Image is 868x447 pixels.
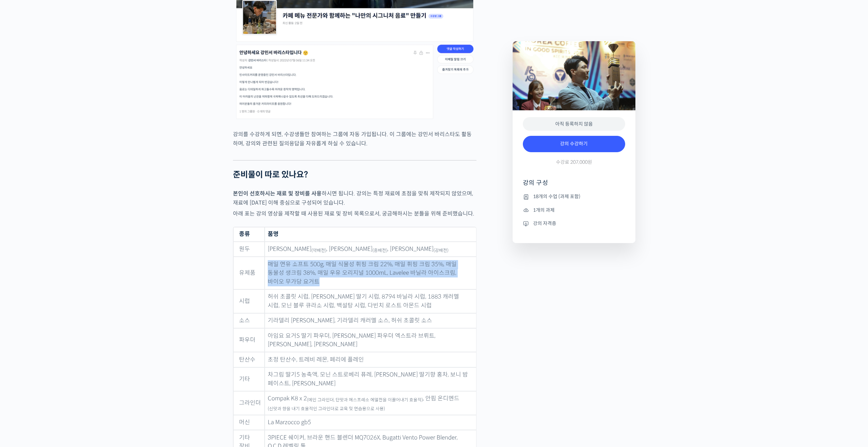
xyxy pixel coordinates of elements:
td: 아임요 요거S 딸기 파우더, [PERSON_NAME] 파우더 엑스트라 브뤼트, [PERSON_NAME], [PERSON_NAME] [265,328,476,352]
td: [PERSON_NAME] , [PERSON_NAME] , [PERSON_NAME] [265,242,476,257]
strong: 준비물이 따로 있나요? [233,170,308,180]
span: 대화 [62,226,71,232]
a: 강의 수강하기 [523,136,625,152]
strong: 본인이 선호하시는 재료 및 장비를 사용 [233,190,322,197]
td: 그라인더 [233,391,265,415]
td: 탄산수 [233,352,265,367]
sub: (중배전) [372,248,387,253]
td: 유제품 [233,257,265,289]
sub: (신맛과 향을 내기 효율적인 그라인더로 교육 및 연습용으로 사용) [268,406,385,412]
td: La Marzocco gb5 [265,415,476,430]
span: 설정 [105,226,114,232]
a: 대화 [45,216,88,233]
p: 아래 표는 강의 영상을 제작할 때 사용된 재료 및 장비 목록으로서, 궁금해하시는 분들을 위해 준비했습니다. [233,209,476,218]
p: 강의를 수강하게 되면, 수강생들만 참여하는 그룹에 자동 가입됩니다. 이 그룹에는 강민서 바리스타도 활동하며, 강의와 관련된 질의응답을 자유롭게 하실 수 있습니다. [233,130,476,148]
a: 홈 [2,216,45,233]
td: 시럽 [233,289,265,313]
sub: (강배전) [433,248,448,253]
td: 기타 [233,367,265,391]
td: 차그림 딸기5 농축액, 모닌 스트로베리 퓨레, [PERSON_NAME] 딸기향 홍차, 보니 밤 페이스트, [PERSON_NAME] [265,367,476,391]
td: 원두 [233,242,265,257]
td: 기라델리 [PERSON_NAME], 기라델리 캐러멜 소스, 허쉬 초콜릿 소스 [265,313,476,329]
td: 매일 연유 소프트 500g, 매일 식물성 휘핑 크림 22%, 매일 휘핑 크림 35%, 매일 동물성 생크림 38%, 매일 우유 오리지널 1000mL, Lavelee 바닐라 아이... [265,257,476,289]
th: 품명 [265,227,476,242]
sub: (약배전) [311,248,326,253]
li: 강의 자격증 [523,219,625,227]
td: 초정 탄산수, 트레비 레몬, 페리에 플레인 [265,352,476,367]
td: Compak K8 x 2 , 안핌 온디멘드 [265,391,476,415]
sub: (메인 그라인더, 단맛과 에스프레소 에멀전을 이끌어내기 효율적) [307,397,423,403]
li: 18개의 수업 (과제 포함) [523,193,625,201]
div: 아직 등록하지 않음 [523,117,625,131]
span: 수강료 207,000원 [556,159,592,165]
td: 파우더 [233,328,265,352]
li: 1개의 과제 [523,206,625,214]
td: 머신 [233,415,265,430]
span: 홈 [21,226,26,232]
td: 소스 [233,313,265,329]
p: 하시면 됩니다. 강의는 특정 재료에 초점을 맞춰 제작되지 않았으며, 재료에 [DATE] 이해 중심으로 구성되어 있습니다. [233,189,476,207]
h4: 강의 구성 [523,179,625,192]
th: 종류 [233,227,265,242]
td: 허쉬 초콜릿 시럽, [PERSON_NAME] 딸기 시럽, 8794 바닐라 시럽, 1883 캐러멜 시럽, 모닌 블루 큐라소 시럽, 백설탕 시럽, 다빈치 로스트 아몬드 시럽 [265,289,476,313]
a: 설정 [88,216,131,233]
